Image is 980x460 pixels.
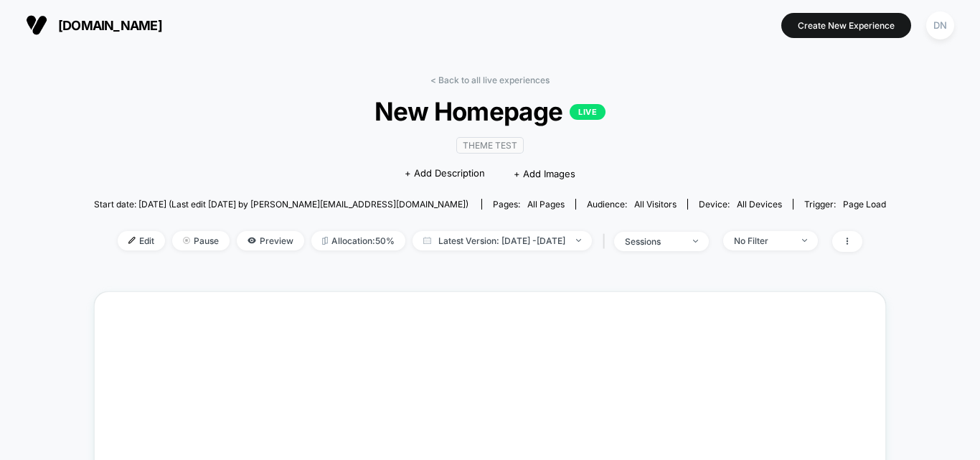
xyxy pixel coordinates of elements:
[405,166,485,181] span: + Add Description
[172,231,230,250] span: Pause
[634,199,677,210] span: All Visitors
[26,14,47,36] img: Visually logo
[311,231,405,250] span: Allocation: 50%
[413,231,592,250] span: Latest Version: [DATE] - [DATE]
[133,96,846,126] span: New Homepage
[576,239,581,242] img: end
[456,137,524,154] span: Theme Test
[781,13,911,38] button: Create New Experience
[922,11,958,40] button: DN
[804,199,886,210] div: Trigger:
[58,18,162,33] span: [DOMAIN_NAME]
[734,235,791,246] div: No Filter
[693,240,698,243] img: end
[687,199,793,210] span: Device:
[599,231,614,252] span: |
[430,75,550,85] a: < Back to all live experiences
[118,231,165,250] span: Edit
[737,199,782,210] span: all devices
[625,236,682,247] div: sessions
[527,199,565,210] span: all pages
[128,237,136,244] img: edit
[843,199,886,210] span: Page Load
[514,168,575,179] span: + Add Images
[237,231,304,250] span: Preview
[926,11,954,39] div: DN
[802,239,807,242] img: end
[22,14,166,37] button: [DOMAIN_NAME]
[94,199,468,210] span: Start date: [DATE] (Last edit [DATE] by [PERSON_NAME][EMAIL_ADDRESS][DOMAIN_NAME])
[322,237,328,245] img: rebalance
[183,237,190,244] img: end
[587,199,677,210] div: Audience:
[423,237,431,244] img: calendar
[570,104,606,120] p: LIVE
[493,199,565,210] div: Pages:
